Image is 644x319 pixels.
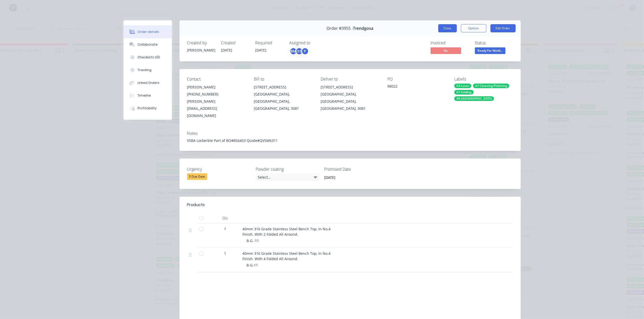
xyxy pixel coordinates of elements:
span: Trendgosa [353,26,374,31]
div: Assigned to [290,41,340,45]
div: 5 Due Date [187,173,207,180]
div: Invoiced [431,41,469,45]
button: Collaborate [124,38,172,51]
button: Close [438,24,457,32]
div: Deliver to [321,77,379,82]
button: Edit Order [490,24,516,32]
div: Qty [210,213,241,223]
span: Ready For Weldi... [475,47,505,54]
div: Bill to [254,77,312,82]
span: 40mm 316 Grade Stainless Steel Bench Top, In No.4 Finish. With 4 Folded All Around. [243,251,331,261]
div: Linked Orders [138,81,159,85]
span: [DATE] [221,48,232,52]
div: GS [295,47,303,55]
div: P [301,47,309,55]
label: Urgency [187,166,251,172]
div: [GEOGRAPHIC_DATA], [GEOGRAPHIC_DATA], [GEOGRAPHIC_DATA], 3081 [321,91,379,112]
button: Ready For Weldi... [475,47,505,55]
div: VSBA Lockerbie Part of BO#856453 Quote#QVSM6311 [187,138,513,143]
div: [PERSON_NAME][PHONE_NUMBER][PERSON_NAME][EMAIL_ADDRESS][DOMAIN_NAME] [187,84,246,119]
button: Profitability [124,102,172,115]
span: B-G -11 [247,238,259,243]
span: 1 [224,226,226,232]
input: Enter date [321,174,384,181]
button: Tracking [124,64,172,76]
label: Promised Date [324,166,388,172]
div: BM [290,47,297,55]
div: Contact [187,77,246,82]
div: [PERSON_NAME][EMAIL_ADDRESS][DOMAIN_NAME] [187,98,246,119]
div: PO [388,77,446,82]
div: [STREET_ADDRESS][GEOGRAPHIC_DATA], [GEOGRAPHIC_DATA], [GEOGRAPHIC_DATA], 3081 [321,84,379,112]
div: [STREET_ADDRESS][GEOGRAPHIC_DATA], [GEOGRAPHIC_DATA], [GEOGRAPHIC_DATA], 3081 [254,84,312,112]
div: Collaborate [138,42,158,47]
button: Linked Orders [124,76,172,89]
button: Checklists 0/0 [124,51,172,64]
div: Order details [138,30,159,34]
button: Options [461,24,486,32]
div: Select... [256,173,319,181]
div: A7 Cleaning/Polishing [473,84,509,88]
span: [DATE] [255,48,267,52]
div: Profitability [138,106,157,111]
span: 40mm 316 Grade Stainless Steel Bench Top, In No.4 Finish. With 2 Folded All Around. [243,227,331,237]
label: Powder coating [256,166,319,172]
div: Status [475,41,513,45]
div: A8-[GEOGRAPHIC_DATA] [454,96,494,101]
span: No [431,47,461,54]
div: Notes [187,131,513,136]
div: [PHONE_NUMBER] [187,91,246,98]
div: A7-Folding [454,90,474,95]
div: [PERSON_NAME] [187,47,215,53]
div: Created [221,41,249,45]
button: Timeline [124,89,172,102]
div: [STREET_ADDRESS] [321,84,379,91]
div: Required [255,41,283,45]
div: A3-Laser [454,84,471,88]
div: Checklists 0/0 [138,55,160,60]
span: B-G-11 [247,263,258,268]
div: 98022 [388,84,446,91]
div: [STREET_ADDRESS] [254,84,312,91]
div: Tracking [138,68,152,72]
div: [PERSON_NAME] [187,84,246,91]
div: Products [187,202,205,208]
div: Timeline [138,93,151,98]
div: [GEOGRAPHIC_DATA], [GEOGRAPHIC_DATA], [GEOGRAPHIC_DATA], 3081 [254,91,312,112]
div: Created by [187,41,215,45]
button: BMGSP [290,47,309,55]
span: 1 [224,251,226,256]
span: Order #3955 - [327,26,353,31]
button: Order details [124,25,172,38]
div: Labels [454,77,513,82]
